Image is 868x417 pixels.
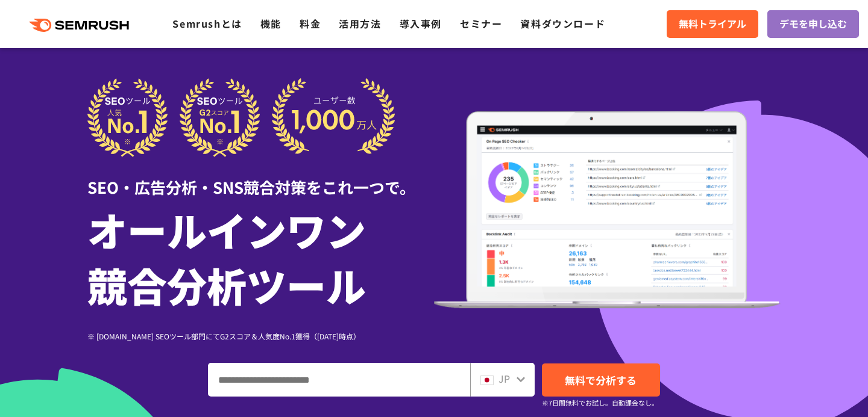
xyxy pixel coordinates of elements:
[565,372,637,388] span: 無料で分析する
[260,16,281,31] a: 機能
[87,202,434,312] h1: オールインワン 競合分析ツール
[542,363,660,397] a: 無料で分析する
[542,397,658,409] small: ※7日間無料でお試し。自動課金なし。
[767,10,859,38] a: デモを申し込む
[209,363,470,396] input: ドメイン、キーワードまたはURLを入力してください
[87,157,434,199] div: SEO・広告分析・SNS競合対策をこれ一つで。
[400,16,442,31] a: 導入事例
[300,16,321,31] a: 料金
[679,16,746,32] span: 無料トライアル
[667,10,758,38] a: 無料トライアル
[520,16,605,31] a: 資料ダウンロード
[779,16,847,32] span: デモを申し込む
[87,330,434,342] div: ※ [DOMAIN_NAME] SEOツール部門にてG2スコア＆人気度No.1獲得（[DATE]時点）
[172,16,242,31] a: Semrushとは
[460,16,502,31] a: セミナー
[339,16,381,31] a: 活用方法
[498,371,510,386] span: JP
